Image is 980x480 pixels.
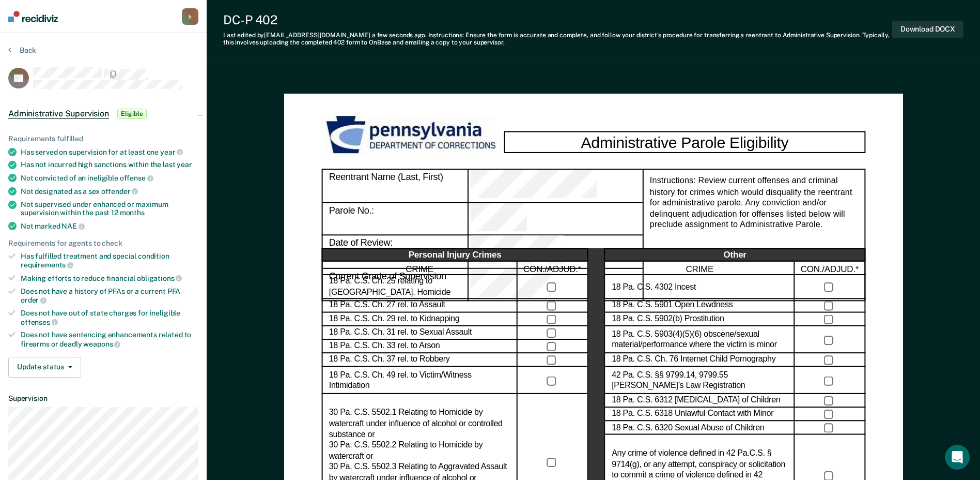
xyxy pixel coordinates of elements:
[329,341,440,352] label: 18 Pa. C.S. Ch. 33 rel. to Arson
[61,222,84,230] span: NAE
[21,318,58,326] span: offenses
[21,147,198,157] div: Has served on supervision for at least one
[612,370,787,392] label: 42 Pa. C.S. §§ 9799.14, 9799.55 [PERSON_NAME]’s Law Registration
[223,12,892,27] div: DC-P 402
[177,160,192,169] span: year
[21,261,73,269] span: requirements
[612,282,696,293] label: 18 Pa. C.S. 4302 Incest
[120,174,153,182] span: offense
[182,8,198,25] button: h
[795,262,865,275] div: CON./ADJUD.*
[21,160,198,169] div: Has not incurred high sanctions within the last
[21,287,198,305] div: Does not have a history of PFAs or a current PFA order
[469,203,643,235] div: Parole No.:
[329,327,471,338] label: 18 Pa. C.S. Ch. 31 rel. to Sexual Assault
[469,169,643,203] div: Reentrant Name (Last, First)
[21,187,198,196] div: Not designated as a sex
[642,169,865,301] div: Instructions: Review current offenses and criminal history for crimes which would disqualify the ...
[8,109,109,119] span: Administrative Supervision
[8,394,198,403] dt: Supervision
[604,262,795,275] div: CRIME
[8,239,198,248] div: Requirements for agents to check
[329,355,449,366] label: 18 Pa. C.S. Ch. 37 rel. to Robbery
[329,314,459,325] label: 18 Pa. C.S. Ch. 29 rel. to Kidnapping
[21,274,198,283] div: Making efforts to reduce financial
[21,309,198,326] div: Does not have out of state charges for ineligible
[945,445,970,470] div: Open Intercom Messenger
[469,235,643,268] div: Date of Review:
[517,262,588,275] div: CON./ADJUD.*
[612,423,764,433] label: 18 Pa. C.S. 6320 Sexual Abuse of Children
[21,173,198,183] div: Not convicted of an ineligible
[8,357,81,378] button: Update status
[329,276,510,298] label: 18 Pa. C.S. Ch. 25 relating to [GEOGRAPHIC_DATA]. Homicide
[372,32,425,39] span: a few seconds ago
[8,46,36,55] button: Back
[160,148,183,156] span: year
[21,252,198,269] div: Has fulfilled treatment and special condition
[223,32,892,47] div: Last edited by [EMAIL_ADDRESS][DOMAIN_NAME] . Instructions: Ensure the form is accurate and compl...
[321,262,517,275] div: CRIME
[321,203,468,235] div: Parole No.:
[612,355,775,366] label: 18 Pa. C.S. Ch. 76 Internet Child Pornography
[83,340,120,348] span: weapons
[321,248,588,262] div: Personal Injury Crimes
[612,329,787,351] label: 18 Pa. C.S. 5903(4)(5)(6) obscene/sexual material/performance where the victim is minor
[329,370,510,392] label: 18 Pa. C.S. Ch. 49 rel. to Victim/Witness Intimidation
[892,21,963,38] button: Download DOCX
[120,208,145,217] span: months
[21,331,198,348] div: Does not have sentencing enhancements related to firearms or deadly
[329,301,445,311] label: 18 Pa. C.S. Ch. 27 rel. to Assault
[321,169,468,203] div: Reentrant Name (Last, First)
[612,314,724,325] label: 18 Pa. C.S. 5902(b) Prostitution
[117,109,147,119] span: Eligible
[321,112,504,158] img: PDOC Logo
[101,187,138,196] span: offender
[604,248,865,262] div: Other
[612,409,773,420] label: 18 Pa. C.S. 6318 Unlawful Contact with Minor
[612,395,780,406] label: 18 Pa. C.S. 6312 [MEDICAL_DATA] of Children
[137,274,182,282] span: obligations
[321,235,468,268] div: Date of Review:
[8,134,198,143] div: Requirements fulfilled
[612,301,733,311] label: 18 Pa. C.S. 5901 Open Lewdness
[21,221,198,231] div: Not marked
[504,131,865,153] div: Administrative Parole Eligibility
[8,11,58,22] img: Recidiviz
[21,200,198,218] div: Not supervised under enhanced or maximum supervision within the past 12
